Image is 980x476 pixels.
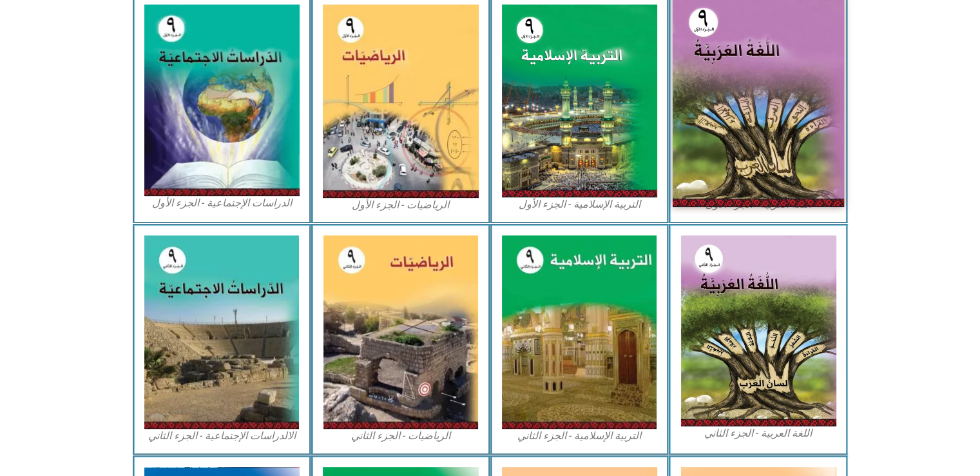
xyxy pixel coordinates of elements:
figcaption: التربية الإسلامية - الجزء الأول [502,197,658,212]
figcaption: اللغة العربية - الجزء الثاني [680,426,836,441]
figcaption: الدراسات الإجتماعية - الجزء الأول​ [144,196,300,210]
figcaption: الالدراسات الإجتماعية - الجزء الثاني [144,429,300,443]
figcaption: الرياضيات - الجزء الثاني [323,429,479,443]
figcaption: التربية الإسلامية - الجزء الثاني [502,429,658,443]
figcaption: الرياضيات - الجزء الأول​ [323,198,479,212]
